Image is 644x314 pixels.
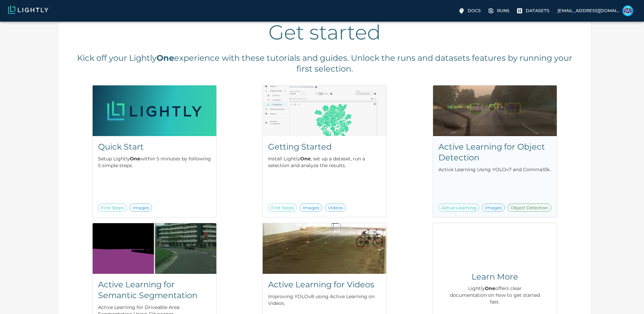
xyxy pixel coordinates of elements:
[508,205,551,211] span: Object Detection
[449,285,541,305] p: Lightly offers clear documentation on how to get started fast.
[438,166,551,173] p: Active Learning Using YOLOv7 and Comma10k.
[449,271,541,282] h5: Learn More
[438,141,551,163] h5: Active Learning for Object Detection
[526,7,549,14] p: Datasets
[72,20,577,45] h2: Get started
[263,223,386,274] img: Active Learning for Videos
[439,205,479,211] span: Active Learning
[98,141,211,152] h5: Quick Start
[130,205,152,211] span: Images
[268,293,381,307] p: Improving YOLOv8 using Active Learning on Videos.
[325,205,345,211] span: Videos
[468,7,481,14] p: Docs
[130,156,140,162] b: One
[457,5,483,16] label: Docs
[433,85,557,136] img: Active Learning for Object Detection
[555,3,636,18] label: [EMAIL_ADDRESS][DOMAIN_NAME]Smart Tech
[72,53,577,74] h5: Kick off your Lightly experience with these tutorials and guides. Unlock the runs and datasets fe...
[486,5,512,16] a: Please complete one of our getting started guides to active the full UI
[98,155,211,169] p: Setup Lightly within 5 minutes by following 5 simple steps.
[497,7,509,14] p: Runs
[515,5,552,16] a: Please complete one of our getting started guides to active the full UI
[300,156,311,162] b: One
[557,7,620,14] p: [EMAIL_ADDRESS][DOMAIN_NAME]
[300,205,322,211] span: Images
[98,279,211,301] h5: Active Learning for Semantic Segmentation
[622,5,633,16] img: Smart Tech
[268,279,381,290] h5: Active Learning for Videos
[8,6,48,14] img: Lightly
[268,155,381,169] p: Install Lightly , set up a dataset, run a selection and analyze the results.
[157,53,174,63] b: One
[482,205,504,211] span: Images
[263,85,386,136] img: Getting Started
[98,205,126,211] span: First Steps
[268,141,381,152] h5: Getting Started
[93,85,216,136] img: Quick Start
[268,205,296,211] span: First Steps
[485,285,495,291] b: One
[93,223,216,274] img: Active Learning for Semantic Segmentation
